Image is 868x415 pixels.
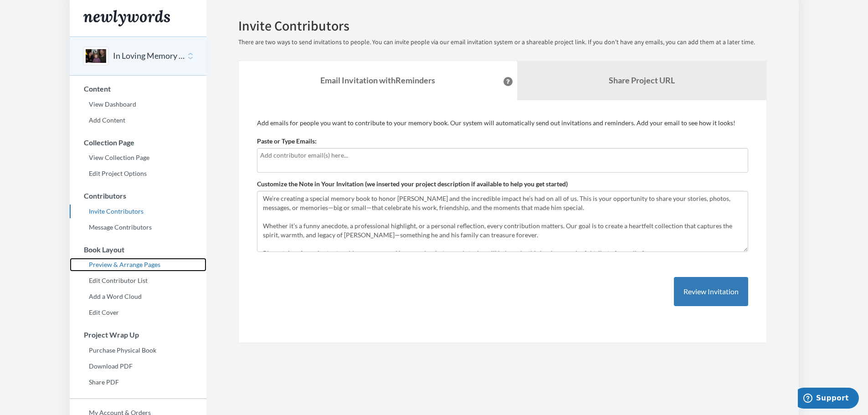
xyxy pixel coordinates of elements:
a: View Collection Page [70,151,206,164]
h2: Invite Contributors [238,18,767,33]
img: Newlywords logo [83,10,170,26]
a: Purchase Physical Book [70,343,206,357]
a: Add Content [70,113,206,127]
label: Paste or Type Emails: [257,137,317,146]
a: Edit Project Options [70,167,206,180]
p: There are two ways to send invitations to people. You can invite people via our email invitation ... [238,38,767,47]
h3: Collection Page [70,138,206,147]
a: Edit Cover [70,306,206,319]
iframe: Opens a widget where you can chat to one of our agents [798,388,859,410]
a: Message Contributors [70,220,206,234]
h3: Book Layout [70,246,206,254]
button: Review Invitation [674,277,748,307]
a: Add a Word Cloud [70,290,206,303]
strong: Email Invitation with Reminders [320,75,435,85]
a: Invite Contributors [70,205,206,218]
a: Edit Contributor List [70,274,206,287]
h3: Project Wrap Up [70,331,206,339]
a: Download PDF [70,359,206,373]
button: In Loving Memory of [PERSON_NAME] [113,50,186,62]
input: Add contributor email(s) here... [260,150,745,160]
h3: Content [70,85,206,93]
p: Add emails for people you want to contribute to your memory book. Our system will automatically s... [257,118,748,128]
textarea: We’re creating a special memory book to honor [PERSON_NAME] and the incredible impact he’s had on... [257,191,748,252]
b: Share Project URL [609,75,675,85]
h3: Contributors [70,192,206,200]
a: View Dashboard [70,97,206,111]
a: Preview & Arrange Pages [70,258,206,272]
a: Share PDF [70,375,206,389]
label: Customize the Note in Your Invitation (we inserted your project description if available to help ... [257,179,568,189]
